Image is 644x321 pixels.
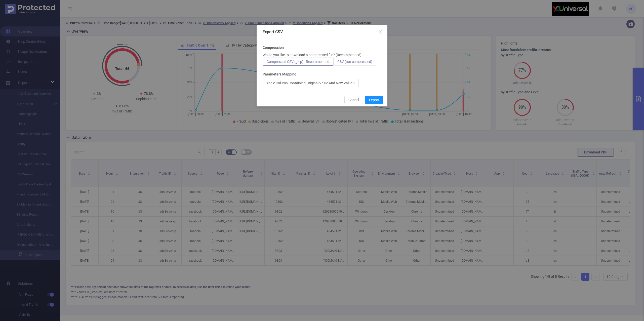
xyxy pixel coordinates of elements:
[263,29,381,35] div: Export CSV
[267,60,329,64] span: Compressed CSV (gzip) - Recommended
[365,96,383,104] button: Export
[378,30,382,34] i: icon: close
[263,45,284,50] b: Compression
[344,96,363,104] button: Cancel
[263,72,296,77] b: Parameters Mapping
[337,60,372,64] span: CSV (not compressed)
[266,79,352,87] div: Single Column Containing Original Value And New Value
[263,52,361,58] p: Would you like to download a compressed file? (Recommended)
[373,25,387,39] button: Close
[353,82,356,85] i: icon: down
